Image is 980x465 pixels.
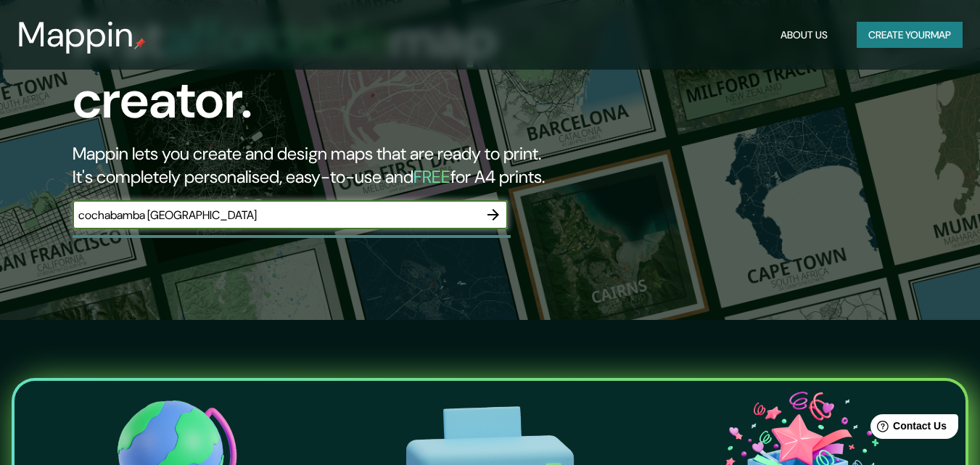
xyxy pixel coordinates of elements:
[413,165,450,188] h5: FREE
[775,22,833,49] button: About Us
[857,22,963,49] button: Create yourmap
[73,142,563,189] h2: Mappin lets you create and design maps that are ready to print. It's completely personalised, eas...
[17,15,134,55] h3: Mappin
[851,408,964,449] iframe: Help widget launcher
[134,38,146,49] img: mappin-pin
[73,207,479,223] input: Choose your favourite place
